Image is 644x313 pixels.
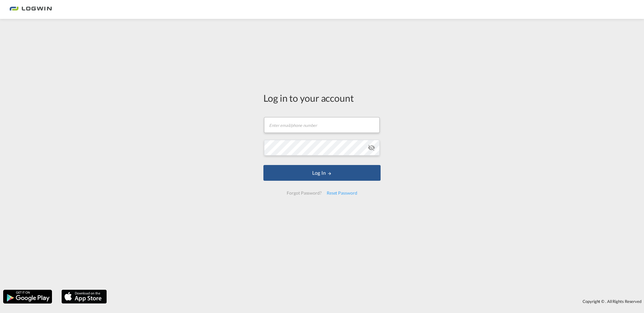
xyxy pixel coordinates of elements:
[3,289,53,304] img: google.png
[61,289,107,304] img: apple.png
[284,187,324,199] div: Forgot Password?
[324,187,360,199] div: Reset Password
[9,3,52,17] img: bc73a0e0d8c111efacd525e4c8ad7d32.png
[368,144,375,151] md-icon: icon-eye-off
[263,165,381,181] button: LOGIN
[263,91,381,105] div: Log in to your account
[264,117,380,133] input: Enter email/phone number
[110,296,644,307] div: Copyright © . All Rights Reserved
